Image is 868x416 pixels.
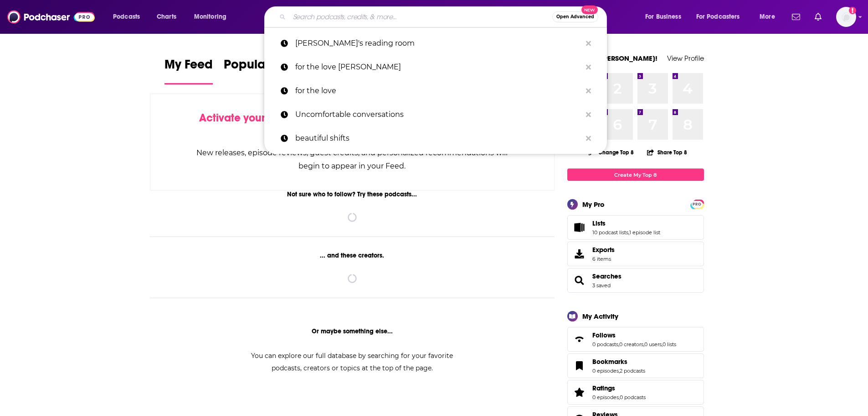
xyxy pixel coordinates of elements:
[645,11,681,23] span: For Business
[295,55,581,79] p: for the love jen hatmaker
[582,200,605,209] div: My Pro
[224,57,301,78] span: Popular Feed
[592,394,619,400] a: 0 episodes
[592,256,615,262] span: 6 items
[567,353,704,378] span: Bookmarks
[592,384,615,392] span: Ratings
[567,215,704,240] span: Lists
[240,350,464,374] div: You can explore our full database by searching for your favorite podcasts, creators or topics at ...
[619,368,620,374] span: ,
[592,229,628,236] a: 10 podcast lists
[663,341,676,348] a: 0 lists
[618,341,619,348] span: ,
[150,327,555,335] div: Or maybe something else...
[273,6,616,27] div: Search podcasts, credits, & more...
[629,229,660,236] a: 1 episode list
[570,359,589,372] a: Bookmarks
[194,11,226,23] span: Monitoring
[643,341,644,348] span: ,
[592,246,615,254] span: Exports
[264,79,607,103] a: for the love
[567,169,704,181] a: Create My Top 8
[295,79,581,103] p: for the love
[692,200,703,207] a: PRO
[567,327,704,352] span: Follows
[849,7,856,14] svg: Add a profile image
[164,57,213,78] span: My Feed
[581,5,598,14] span: New
[570,386,589,399] a: Ratings
[753,10,786,24] button: open menu
[582,312,618,321] div: My Activity
[667,54,704,63] a: View Profile
[592,331,616,339] span: Follows
[567,242,704,266] a: Exports
[583,147,640,158] button: Change Top 8
[592,219,660,227] a: Lists
[552,11,598,22] button: Open AdvancedNew
[760,11,775,23] span: More
[113,11,140,23] span: Podcasts
[662,341,663,348] span: ,
[164,57,213,84] a: My Feed
[639,10,693,24] button: open menu
[620,368,645,374] a: 2 podcasts
[188,10,238,24] button: open menu
[592,368,619,374] a: 0 episodes
[196,111,509,138] div: by following Podcasts, Creators, Lists, and other Users!
[647,143,688,161] button: Share Top 8
[264,55,607,79] a: for the love [PERSON_NAME]
[619,394,620,400] span: ,
[570,274,589,287] a: Searches
[264,32,607,55] a: [PERSON_NAME]'s reading room
[592,358,645,366] a: Bookmarks
[295,103,581,126] p: Uncomfortable conversations
[567,268,704,293] span: Searches
[196,146,509,173] div: New releases, episode reviews, guest credits, and personalized recommendations will begin to appe...
[592,358,627,366] span: Bookmarks
[836,7,856,27] button: Show profile menu
[264,126,607,150] a: beautiful shifts
[592,272,621,280] a: Searches
[107,10,152,24] button: open menu
[592,384,646,392] a: Ratings
[644,341,662,348] a: 0 users
[567,54,657,63] a: Welcome [PERSON_NAME]!
[592,341,618,348] a: 0 podcasts
[592,219,606,227] span: Lists
[295,32,581,55] p: meg's reading room
[151,10,182,24] a: Charts
[289,10,552,24] input: Search podcasts, credits, & more...
[788,9,804,25] a: Show notifications dropdown
[199,111,293,125] span: Activate your Feed
[295,126,581,150] p: beautiful shifts
[7,8,95,26] img: Podchaser - Follow, Share and Rate Podcasts
[592,282,611,289] a: 3 saved
[836,7,856,27] img: User Profile
[570,221,589,234] a: Lists
[696,11,740,23] span: For Podcasters
[150,190,555,198] div: Not sure who to follow? Try these podcasts...
[592,331,676,339] a: Follows
[836,7,856,27] span: Logged in as gabrielle.gantz
[811,9,825,25] a: Show notifications dropdown
[692,201,703,208] span: PRO
[157,11,176,23] span: Charts
[264,103,607,126] a: Uncomfortable conversations
[567,380,704,405] span: Ratings
[570,247,589,260] span: Exports
[150,252,555,259] div: ... and these creators.
[620,394,646,400] a: 0 podcasts
[628,229,629,236] span: ,
[556,15,594,19] span: Open Advanced
[619,341,643,348] a: 0 creators
[224,57,301,84] a: Popular Feed
[690,10,753,24] button: open menu
[570,333,589,346] a: Follows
